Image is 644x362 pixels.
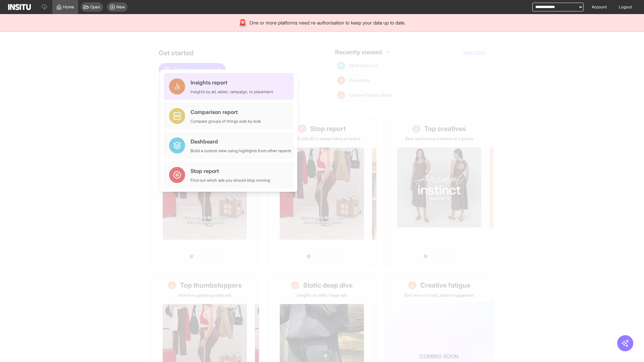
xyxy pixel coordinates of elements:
[63,4,74,10] span: Home
[191,119,261,124] div: Compare groups of things side by side
[8,4,31,10] img: Logo
[238,18,247,27] div: 🚨
[191,78,273,86] div: Insights report
[90,4,100,10] span: Open
[191,108,261,116] div: Comparison report
[191,178,270,183] div: Find out which ads you should stop running
[191,137,291,145] div: Dashboard
[191,148,291,154] div: Build a custom view using highlights from other reports
[191,167,270,175] div: Stop report
[191,89,273,95] div: Insights by ad, adset, campaign, or placement
[250,19,406,26] span: One or more platforms need re-authorisation to keep your data up to date.
[116,4,125,10] span: New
